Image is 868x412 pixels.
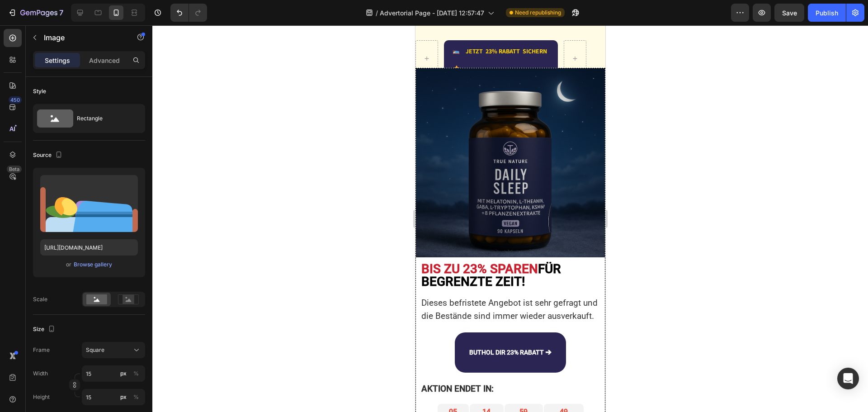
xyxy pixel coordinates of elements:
[59,7,63,18] p: 7
[66,259,71,270] span: or
[118,368,129,379] button: %
[82,389,145,405] input: px%
[515,9,561,17] span: Need republishing
[73,260,113,269] button: Browse gallery
[376,8,378,18] span: /
[45,56,70,65] p: Settings
[837,368,859,389] div: Open Intercom Messenger
[9,96,22,104] div: 450
[33,393,50,401] label: Height
[82,342,145,358] button: Square
[4,4,67,22] button: 7
[33,295,47,303] div: Scale
[816,8,838,18] div: Publish
[170,4,207,22] div: Undo/Redo
[65,382,77,392] div: 14
[100,382,117,392] div: 59
[33,87,46,95] div: Style
[380,8,484,18] span: Advertorial Page - [DATE] 12:57:47
[139,382,157,392] div: 49
[44,32,121,43] p: Image
[40,239,138,256] input: https://example.com/image.jpg
[82,365,145,382] input: px%
[86,346,104,354] span: Square
[40,175,138,232] img: preview-image
[33,149,64,161] div: Source
[131,368,142,379] button: px
[33,382,42,392] div: 05
[133,369,139,378] div: %
[133,393,139,401] div: %
[77,108,132,129] div: Rectangle
[118,392,129,403] button: %
[782,9,797,17] span: Save
[33,346,50,354] label: Frame
[415,25,605,412] iframe: Design area
[33,323,57,336] div: Size
[120,393,127,401] div: px
[74,260,112,269] div: Browse gallery
[7,166,22,173] div: Beta
[33,369,48,378] label: Width
[774,4,804,22] button: Save
[808,4,846,22] button: Publish
[89,56,120,65] p: Advanced
[131,392,142,403] button: px
[120,369,127,378] div: px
